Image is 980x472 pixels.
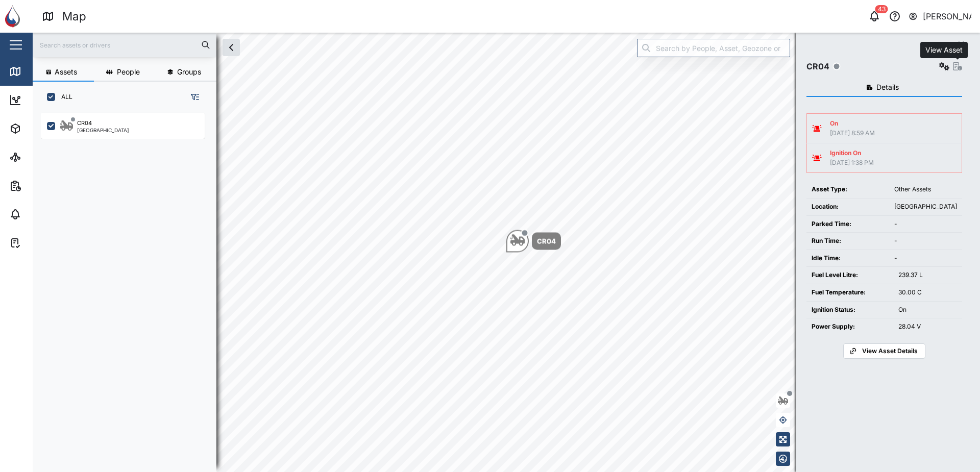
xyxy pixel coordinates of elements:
[908,9,972,23] button: [PERSON_NAME]
[898,305,957,315] div: On
[830,129,875,138] div: [DATE] 8:59 AM
[27,152,51,163] div: Sites
[894,236,957,246] div: -
[843,343,925,359] a: View Asset Details
[898,270,957,280] div: 239.37 L
[27,237,55,249] div: Tasks
[33,33,980,472] canvas: Map
[41,109,216,464] div: grid
[812,305,888,315] div: Ignition Status:
[27,209,58,220] div: Alarms
[894,185,957,194] div: Other Assets
[812,219,884,229] div: Parked Time:
[830,158,874,168] div: [DATE] 1:38 PM
[27,123,58,134] div: Assets
[894,254,957,263] div: -
[898,288,957,297] div: 30.00 C
[55,93,72,101] label: ALL
[55,68,77,76] span: Assets
[812,202,884,212] div: Location:
[894,202,957,212] div: [GEOGRAPHIC_DATA]
[812,185,884,194] div: Asset Type:
[876,84,899,91] span: Details
[830,148,874,158] div: Ignition On
[862,344,918,358] span: View Asset Details
[77,119,92,128] div: CR04
[27,94,72,106] div: Dashboard
[506,230,561,253] div: Map marker
[77,128,129,133] div: [GEOGRAPHIC_DATA]
[177,68,201,76] span: Groups
[812,270,888,280] div: Fuel Level Litre:
[812,236,884,246] div: Run Time:
[537,236,556,246] div: CR04
[812,288,888,297] div: Fuel Temperature:
[806,60,829,73] div: CR04
[830,119,875,129] div: On
[117,68,140,76] span: People
[812,254,884,263] div: Idle Time:
[875,5,888,13] div: 43
[5,5,28,28] img: Main Logo
[637,39,790,57] input: Search by People, Asset, Geozone or Place
[923,10,972,23] div: [PERSON_NAME]
[27,66,50,77] div: Map
[898,322,957,332] div: 28.04 V
[812,322,888,332] div: Power Supply:
[39,37,210,53] input: Search assets or drivers
[62,8,86,26] div: Map
[27,180,61,191] div: Reports
[894,219,957,229] div: -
